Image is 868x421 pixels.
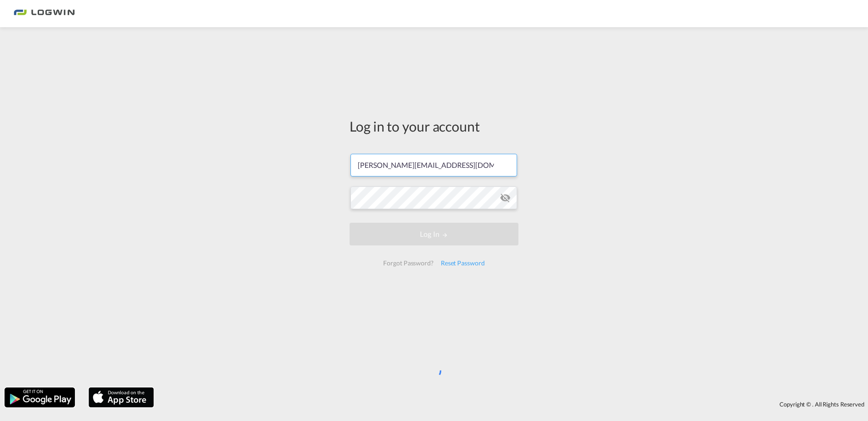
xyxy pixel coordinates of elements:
[4,387,76,408] img: google.png
[380,255,437,271] div: Forgot Password?
[500,192,511,203] md-icon: icon-eye-off
[350,154,517,176] input: Enter email/phone number
[350,223,518,245] button: LOGIN
[14,4,75,24] img: bc73a0e0d8c111efacd525e4c8ad7d32.png
[437,255,488,271] div: Reset Password
[88,387,155,408] img: apple.png
[158,397,868,412] div: Copyright © . All Rights Reserved
[350,117,518,136] div: Log in to your account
